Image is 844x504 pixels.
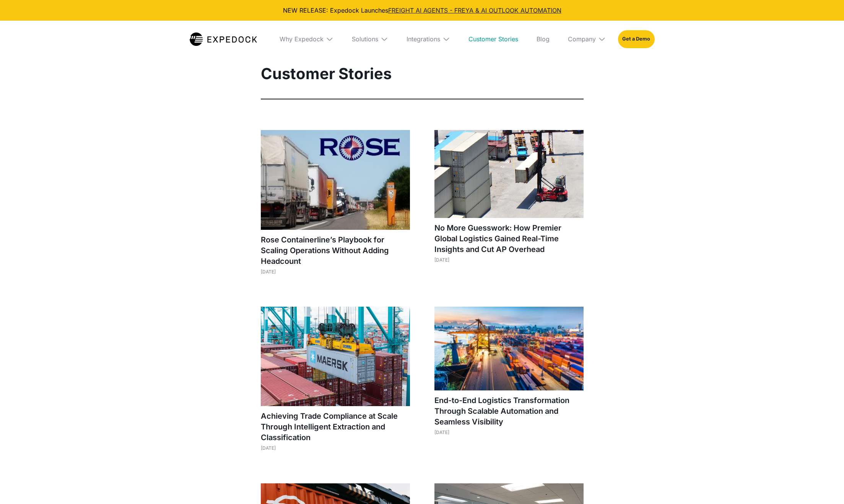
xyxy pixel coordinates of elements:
h1: End-to-End Logistics Transformation Through Scalable Automation and Seamless Visibility [434,395,584,427]
div: [DATE] [261,445,410,451]
div: [DATE] [434,257,584,263]
a: Get a Demo [618,30,654,48]
div: Solutions [352,35,378,43]
div: [DATE] [261,269,410,275]
a: Blog [530,21,556,57]
h1: No More Guesswork: How Premier Global Logistics Gained Real-Time Insights and Cut AP Overhead [434,223,584,255]
div: Why Expedock [280,35,324,43]
a: Rose Containerline’s Playbook for Scaling Operations Without Adding Headcount[DATE] [261,130,410,282]
h1: Rose Containerline’s Playbook for Scaling Operations Without Adding Headcount [261,234,410,267]
a: FREIGHT AI AGENTS - FREYA & AI OUTLOOK AUTOMATION [388,7,561,14]
div: Integrations [407,35,440,43]
a: No More Guesswork: How Premier Global Logistics Gained Real-Time Insights and Cut AP Overhead[DATE] [434,130,584,270]
h1: Customer Stories [261,64,584,83]
a: Achieving Trade Compliance at Scale Through Intelligent Extraction and Classification[DATE] [261,307,410,458]
div: Company [568,35,596,43]
a: End-to-End Logistics Transformation Through Scalable Automation and Seamless Visibility[DATE] [434,307,584,443]
a: Customer Stories [462,21,524,57]
div: NEW RELEASE: Expedock Launches [6,6,838,15]
h1: Achieving Trade Compliance at Scale Through Intelligent Extraction and Classification [261,411,410,443]
div: [DATE] [434,429,584,435]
